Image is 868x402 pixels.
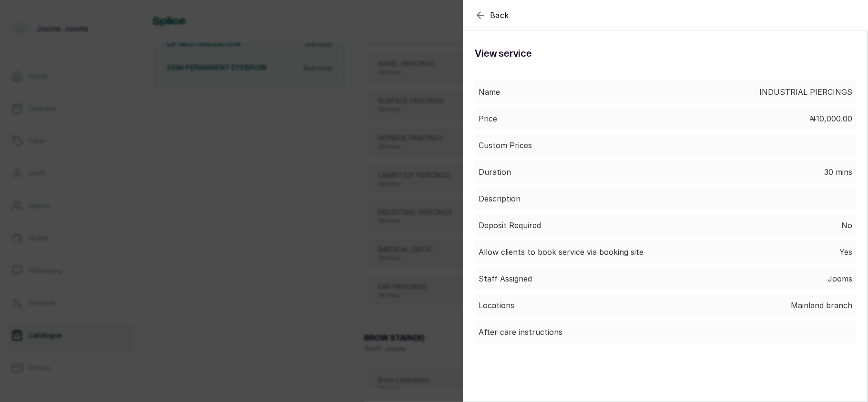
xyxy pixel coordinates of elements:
[479,326,665,338] p: After care instructions
[479,113,497,124] p: Price
[479,140,532,151] p: Custom Prices
[479,220,541,231] p: Deposit Required
[839,246,852,258] p: Yes
[824,166,852,178] p: 30 mins
[827,273,852,284] p: Jooms
[479,300,514,311] p: Locations
[479,193,521,204] p: Description
[791,300,852,311] p: Mainland branch
[479,246,643,258] p: Allow clients to book service via booking site
[809,113,852,124] p: ₦10,000.00
[479,166,511,178] p: Duration
[479,86,500,98] p: Name
[475,46,856,61] h1: View service
[479,273,532,284] p: Staff Assigned
[759,86,852,98] p: INDUSTRIAL PIERCINGS
[475,10,509,21] button: Back
[490,10,509,21] span: Back
[841,220,852,231] p: No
